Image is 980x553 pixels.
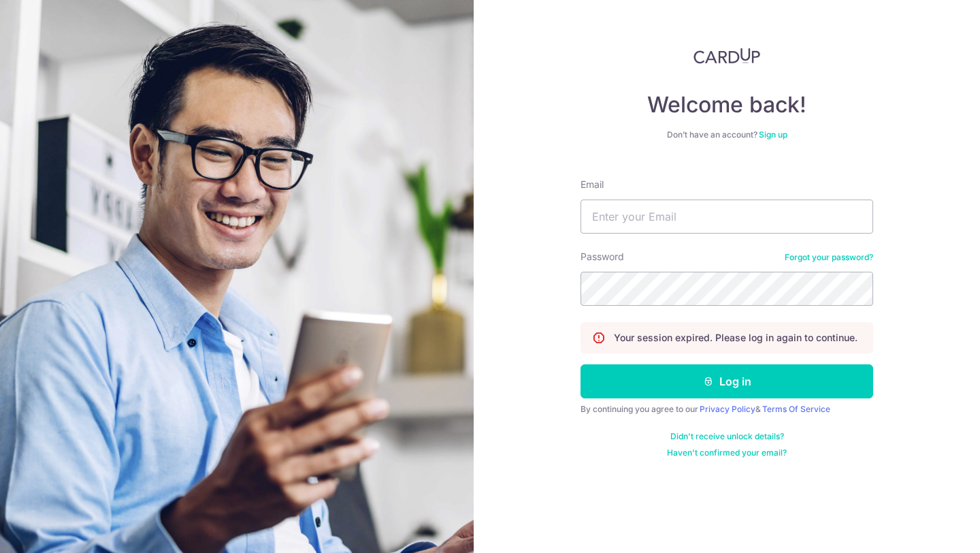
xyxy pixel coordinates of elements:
[762,404,830,414] a: Terms Of Service
[581,200,873,234] input: Enter your Email
[581,364,873,398] button: Log in
[614,331,857,345] p: Your session expired. Please log in again to continue.
[581,129,873,140] div: Don’t have an account?
[581,91,873,118] h4: Welcome back!
[759,129,787,140] a: Sign up
[670,431,784,442] a: Didn't receive unlock details?
[785,252,873,263] a: Forgot your password?
[700,404,755,414] a: Privacy Policy
[667,447,787,458] a: Haven't confirmed your email?
[693,48,760,64] img: CardUp Logo
[581,404,873,415] div: By continuing you agree to our &
[581,250,624,264] label: Password
[581,178,604,191] label: Email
